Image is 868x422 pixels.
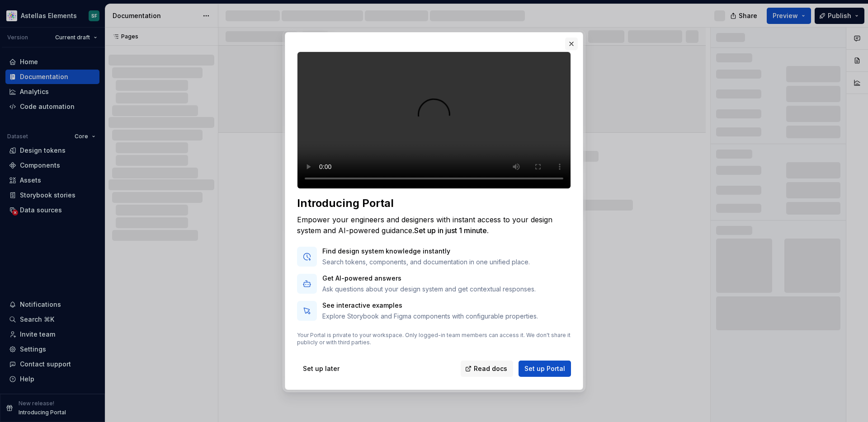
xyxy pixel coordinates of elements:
[297,196,571,211] div: Introducing Portal
[474,364,507,373] span: Read docs
[322,274,536,283] p: Get AI-powered answers
[414,226,489,235] span: Set up in just 1 minute.
[297,332,571,346] p: Your Portal is private to your workspace. Only logged-in team members can access it. We don't sha...
[519,361,571,377] button: Set up Portal
[322,258,530,267] p: Search tokens, components, and documentation in one unified place.
[297,214,571,236] div: Empower your engineers and designers with instant access to your design system and AI-powered gui...
[322,301,538,310] p: See interactive examples
[461,361,513,377] a: Read docs
[524,364,565,373] span: Set up Portal
[322,247,530,256] p: Find design system knowledge instantly
[322,285,536,294] p: Ask questions about your design system and get contextual responses.
[303,364,340,373] span: Set up later
[322,312,538,321] p: Explore Storybook and Figma components with configurable properties.
[297,361,345,377] button: Set up later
